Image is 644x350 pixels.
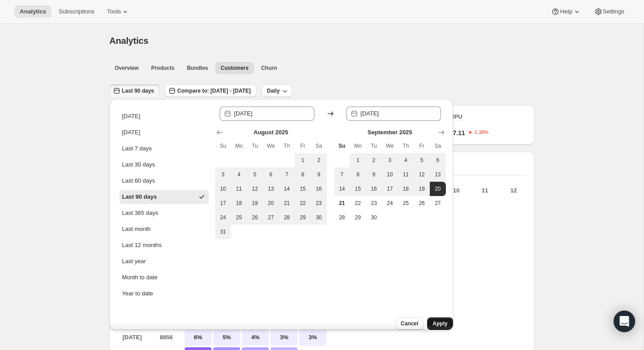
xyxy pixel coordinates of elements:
[334,196,350,210] button: Today Sunday September 21 2025
[231,196,247,210] button: Monday August 18 2025
[500,186,527,195] p: 12
[350,210,366,225] button: Monday September 29 2025
[247,182,263,196] button: Tuesday August 12 2025
[432,320,447,327] span: Apply
[338,171,347,178] span: 7
[279,139,295,153] th: Thursday
[213,329,240,346] p: 5%
[353,171,362,178] span: 8
[263,210,279,225] button: Wednesday August 27 2025
[283,171,292,178] span: 7
[366,139,382,153] th: Tuesday
[369,171,378,178] span: 9
[395,317,424,330] button: Cancel
[314,214,323,221] span: 30
[298,185,307,192] span: 15
[122,160,155,169] div: Last 30 days
[398,139,414,153] th: Thursday
[122,273,158,282] div: Month to date
[614,311,635,332] div: Open Intercom Messenger
[350,167,366,182] button: Monday September 8 2025
[402,171,411,178] span: 11
[187,64,208,72] span: Bundles
[271,329,297,346] p: 3%
[267,214,275,221] span: 27
[250,185,259,192] span: 12
[430,196,446,210] button: Saturday September 27 2025
[338,214,347,221] span: 28
[122,209,158,218] div: Last 365 days
[353,157,362,164] span: 1
[122,289,153,298] div: Year to date
[401,320,418,327] span: Cancel
[263,182,279,196] button: Wednesday August 13 2025
[231,210,247,225] button: Monday August 25 2025
[430,153,446,167] button: Saturday September 6 2025
[430,139,446,153] th: Saturday
[119,222,209,236] button: Last month
[185,329,212,346] p: 6%
[263,139,279,153] th: Wednesday
[298,142,307,149] span: Fr
[231,139,247,153] th: Monday
[386,200,394,207] span: 24
[295,139,311,153] th: Friday
[382,153,398,167] button: Wednesday September 3 2025
[366,167,382,182] button: Tuesday September 9 2025
[298,171,307,178] span: 8
[430,167,446,182] button: Saturday September 13 2025
[369,157,378,164] span: 2
[446,113,462,120] span: ARPU
[247,139,263,153] th: Tuesday
[219,171,228,178] span: 3
[366,196,382,210] button: Tuesday September 23 2025
[338,142,347,149] span: Su
[382,139,398,153] th: Wednesday
[119,190,209,204] button: Last 90 days
[417,157,426,164] span: 5
[117,329,148,346] p: [DATE]
[386,171,394,178] span: 10
[338,185,347,192] span: 14
[219,200,228,207] span: 17
[53,5,100,18] button: Subscriptions
[350,182,366,196] button: Monday September 15 2025
[279,182,295,196] button: Thursday August 14 2025
[295,196,311,210] button: Friday August 22 2025
[267,185,275,192] span: 13
[446,128,465,137] span: $67.11
[369,142,378,149] span: Tu
[215,225,231,239] button: Sunday August 31 2025
[247,196,263,210] button: Tuesday August 19 2025
[263,167,279,182] button: Wednesday August 6 2025
[398,153,414,167] button: Thursday September 4 2025
[311,196,327,210] button: Saturday August 23 2025
[353,214,362,221] span: 29
[119,125,209,140] button: [DATE]
[234,214,243,221] span: 25
[299,329,326,346] p: 3%
[350,139,366,153] th: Monday
[546,5,586,18] button: Help
[219,142,228,149] span: Su
[311,139,327,153] th: Saturday
[267,142,275,149] span: We
[279,196,295,210] button: Thursday August 21 2025
[314,157,323,164] span: 2
[353,200,362,207] span: 22
[279,167,295,182] button: Thursday August 7 2025
[234,171,243,178] span: 4
[20,8,46,15] span: Analytics
[402,157,411,164] span: 4
[115,64,139,72] span: Overview
[14,5,51,18] button: Analytics
[430,182,446,196] button: End of range Saturday September 20 2025
[234,200,243,207] span: 18
[603,8,624,15] span: Settings
[122,225,151,234] div: Last month
[119,158,209,172] button: Last 30 days
[59,8,94,15] span: Subscriptions
[350,196,366,210] button: Monday September 22 2025
[433,171,442,178] span: 13
[250,214,259,221] span: 26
